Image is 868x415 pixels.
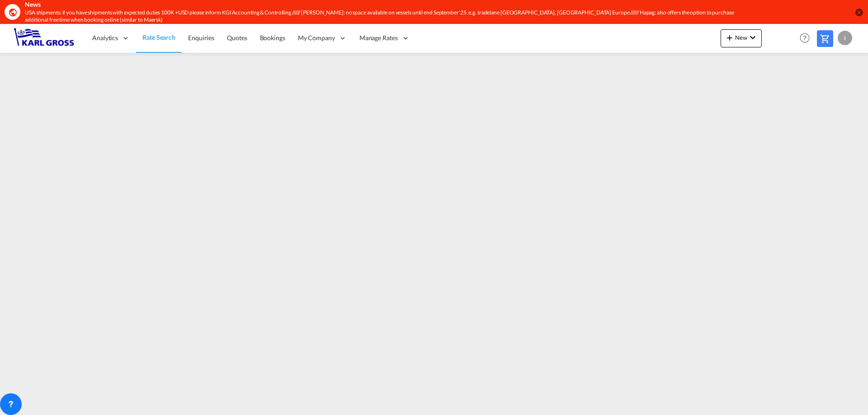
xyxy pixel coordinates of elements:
[188,34,214,42] span: Enquiries
[797,30,817,47] div: Help
[254,23,292,53] a: Bookings
[747,32,758,43] md-icon: icon-chevron-down
[221,23,253,53] a: Quotes
[25,9,735,24] div: USA shipments: if you have shipments with expected duties 100K +USD please inform KGI Accounting ...
[86,23,136,53] div: Analytics
[838,31,852,45] div: I
[92,33,118,42] span: Analytics
[227,34,247,42] span: Quotes
[182,23,221,53] a: Enquiries
[797,30,812,46] span: Help
[292,23,353,53] div: My Company
[721,29,762,47] button: icon-plus 400-fgNewicon-chevron-down
[8,8,17,17] md-icon: icon-earth
[260,34,285,42] span: Bookings
[353,23,416,53] div: Manage Rates
[136,23,182,53] a: Rate Search
[724,34,758,41] span: New
[359,33,398,42] span: Manage Rates
[298,33,335,42] span: My Company
[854,8,863,17] button: icon-close-circle
[724,32,735,43] md-icon: icon-plus 400-fg
[142,33,175,41] span: Rate Search
[14,28,75,48] img: 3269c73066d711f095e541db4db89301.png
